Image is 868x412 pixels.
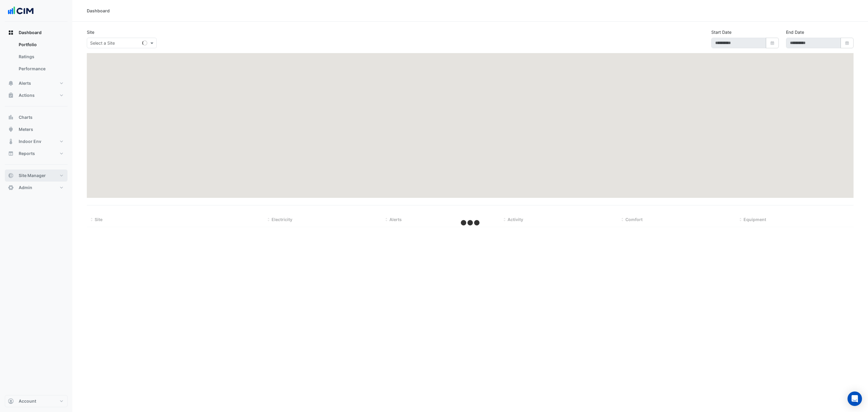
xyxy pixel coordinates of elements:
a: Ratings [14,51,68,63]
div: Dashboard [87,8,110,14]
img: Company Logo [7,5,34,17]
button: Alerts [5,77,68,89]
span: Admin [19,185,32,191]
span: Alerts [19,80,31,86]
label: Site [87,29,94,35]
span: Dashboard [19,30,42,36]
app-icon: Actions [8,92,14,98]
span: Charts [19,114,33,120]
span: Account [19,398,36,404]
app-icon: Charts [8,114,14,120]
app-icon: Alerts [8,80,14,86]
span: Equipment [744,217,766,222]
app-icon: Dashboard [8,30,14,36]
button: Admin [5,182,68,194]
button: Site Manager [5,170,68,182]
button: Account [5,395,68,407]
button: Dashboard [5,27,68,39]
span: Indoor Env [19,138,41,144]
span: Comfort [625,217,643,222]
app-icon: Reports [8,151,14,157]
button: Reports [5,147,68,160]
button: Actions [5,89,68,101]
button: Charts [5,111,68,123]
button: Indoor Env [5,135,68,147]
div: Open Intercom Messenger [848,391,862,406]
span: Alerts [389,217,402,222]
span: Activity [508,217,523,222]
label: End Date [786,29,804,35]
a: Portfolio [14,39,68,51]
span: Actions [19,92,35,98]
span: Electricity [272,217,292,222]
span: Reports [19,151,35,157]
a: Performance [14,63,68,75]
span: Site Manager [19,173,46,179]
label: Start Date [711,29,731,35]
span: Meters [19,126,33,132]
button: Meters [5,123,68,135]
div: Dashboard [5,39,68,77]
app-icon: Indoor Env [8,138,14,144]
app-icon: Admin [8,185,14,191]
span: Site [95,217,102,222]
app-icon: Meters [8,126,14,132]
app-icon: Site Manager [8,173,14,179]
